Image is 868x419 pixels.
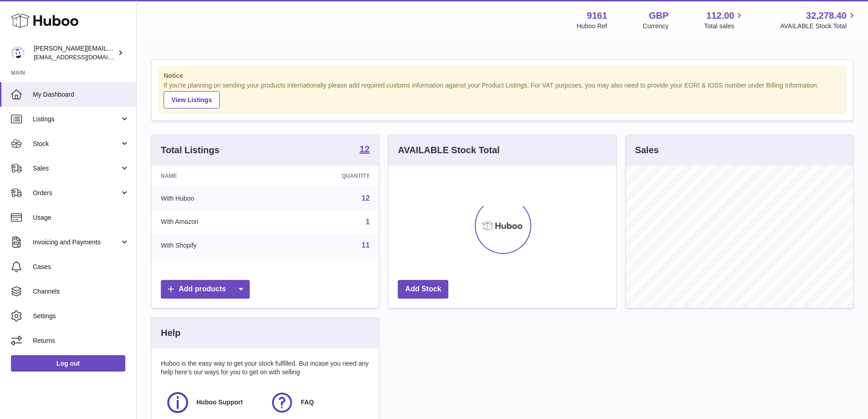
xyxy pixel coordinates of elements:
td: With Amazon [152,210,276,234]
a: 32,278.40 AVAILABLE Stock Total [780,10,857,31]
span: Channels [33,287,129,296]
strong: GBP [649,10,668,22]
h3: Help [161,327,180,339]
a: 11 [362,241,370,249]
span: 112.00 [706,10,734,22]
div: Currency [643,22,669,31]
span: Invoicing and Payments [33,238,120,247]
a: Add products [161,280,250,299]
img: amyesmith31@gmail.com [11,46,25,60]
div: [PERSON_NAME][EMAIL_ADDRESS][DOMAIN_NAME] [34,44,116,62]
h3: AVAILABLE Stock Total [398,144,499,156]
span: Huboo Support [196,398,243,407]
span: Usage [33,213,129,222]
a: Add Stock [398,280,448,299]
th: Name [152,166,276,186]
p: Huboo is the easy way to get your stock fulfilled. But incase you need any help here's our ways f... [161,359,370,377]
a: 112.00 Total sales [704,10,745,31]
span: FAQ [301,398,314,407]
a: Huboo Support [165,390,261,415]
a: 12 [362,194,370,202]
h3: Total Listings [161,144,220,156]
td: With Huboo [152,186,276,210]
span: 32,278.40 [806,10,847,22]
span: Cases [33,263,129,271]
span: Settings [33,312,129,321]
a: 1 [365,218,370,226]
strong: Notice [164,72,841,80]
span: [EMAIL_ADDRESS][DOMAIN_NAME] [34,53,134,61]
a: FAQ [270,390,365,415]
a: Log out [11,355,125,372]
h3: Sales [635,144,659,156]
span: Sales [33,164,120,173]
span: Listings [33,115,120,124]
span: AVAILABLE Stock Total [780,22,857,31]
span: Returns [33,336,129,345]
span: Total sales [704,22,745,31]
span: Orders [33,189,120,197]
strong: 12 [360,145,370,154]
strong: 9161 [587,10,607,22]
div: Huboo Ref [577,22,607,31]
th: Quantity [276,166,379,186]
td: With Shopify [152,233,276,257]
a: View Listings [164,91,220,109]
div: If you're planning on sending your products internationally please add required customs informati... [164,81,841,109]
a: 12 [360,145,370,155]
span: Stock [33,140,120,148]
span: My Dashboard [33,90,129,99]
